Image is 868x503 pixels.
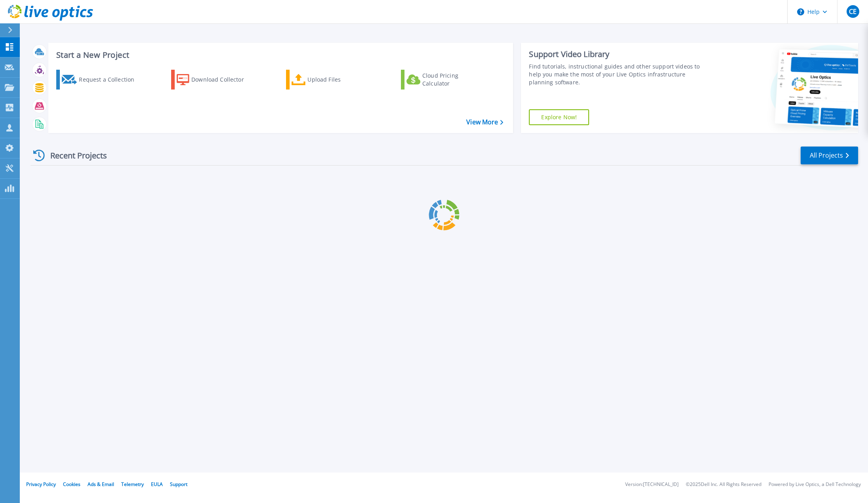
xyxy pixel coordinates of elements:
[88,481,114,488] a: Ads & Email
[56,51,503,59] h3: Start a New Project
[849,8,857,15] span: CE
[625,482,679,487] li: Version: [TECHNICAL_ID]
[401,70,489,90] a: Cloud Pricing Calculator
[686,482,761,487] li: © 2025 Dell Inc. All Rights Reserved
[769,482,861,487] li: Powered by Live Optics, a Dell Technology
[466,118,503,126] a: View More
[529,63,702,86] div: Find tutorials, instructional guides and other support videos to help you make the most of your L...
[307,72,371,88] div: Upload Files
[529,49,702,59] div: Support Video Library
[529,109,589,125] a: Explore Now!
[26,481,56,488] a: Privacy Policy
[121,481,144,488] a: Telemetry
[31,146,118,165] div: Recent Projects
[286,70,374,90] a: Upload Files
[170,481,187,488] a: Support
[79,72,142,88] div: Request a Collection
[171,70,259,90] a: Download Collector
[56,70,145,90] a: Request a Collection
[63,481,80,488] a: Cookies
[801,147,858,164] a: All Projects
[151,481,163,488] a: EULA
[191,72,255,88] div: Download Collector
[422,72,486,88] div: Cloud Pricing Calculator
